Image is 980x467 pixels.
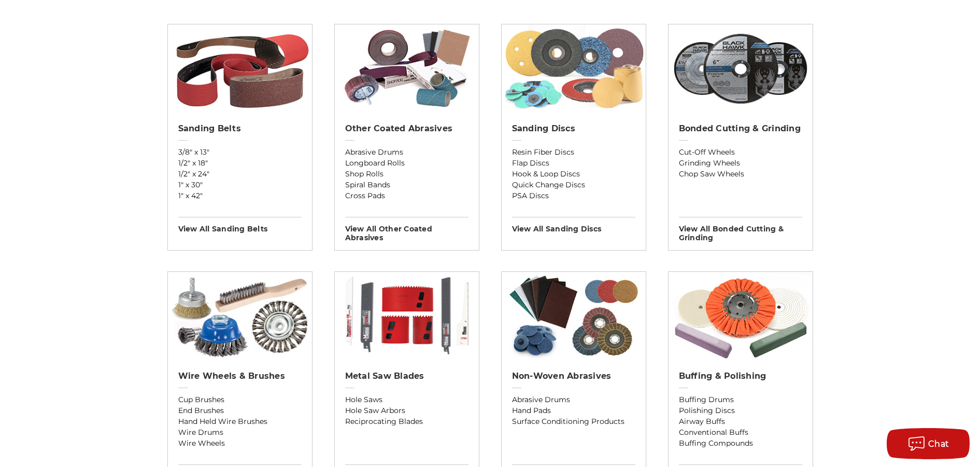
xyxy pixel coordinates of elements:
a: Hand Held Wire Brushes [178,416,302,427]
a: 3/8" x 13" [178,147,302,158]
h2: Buffing & Polishing [679,371,802,381]
h3: View All other coated abrasives [345,217,468,242]
a: Spiral Bands [345,180,468,190]
a: Buffing Compounds [679,438,802,449]
a: Longboard Rolls [345,158,468,169]
h2: Bonded Cutting & Grinding [679,123,802,134]
h2: Non-woven Abrasives [512,371,635,381]
img: Wire Wheels & Brushes [168,272,312,360]
a: Hand Pads [512,405,635,416]
a: Quick Change Discs [512,180,635,190]
img: Metal Saw Blades [335,272,479,360]
a: Buffing Drums [679,394,802,405]
a: Cross Pads [345,190,468,201]
a: Airway Buffs [679,416,802,427]
h2: Sanding Belts [178,123,302,134]
button: Chat [887,428,970,459]
a: PSA Discs [512,190,635,201]
img: Non-woven Abrasives [502,272,646,360]
h2: Other Coated Abrasives [345,123,468,134]
a: End Brushes [178,405,302,416]
a: Polishing Discs [679,405,802,416]
h3: View All sanding discs [512,217,635,233]
a: Reciprocating Blades [345,416,468,427]
a: 1" x 42" [178,190,302,201]
img: Sanding Belts [168,24,312,113]
a: Surface Conditioning Products [512,416,635,427]
a: Hole Saw Arbors [345,405,468,416]
a: 1" x 30" [178,180,302,190]
a: Hole Saws [345,394,468,405]
img: Buffing & Polishing [669,272,813,360]
a: 1/2" x 18" [178,158,302,169]
a: 1/2" x 24" [178,169,302,180]
img: Other Coated Abrasives [335,24,479,113]
a: Hook & Loop Discs [512,169,635,180]
a: Abrasive Drums [345,147,468,158]
a: Conventional Buffs [679,427,802,438]
a: Abrasive Drums [512,394,635,405]
a: Wire Drums [178,427,302,438]
h3: View All bonded cutting & grinding [679,217,802,242]
a: Flap Discs [512,158,635,169]
img: Bonded Cutting & Grinding [669,24,813,113]
span: Chat [928,439,949,449]
a: Chop Saw Wheels [679,169,802,180]
a: Cut-Off Wheels [679,147,802,158]
h2: Sanding Discs [512,123,635,134]
h2: Wire Wheels & Brushes [178,371,302,381]
h2: Metal Saw Blades [345,371,468,381]
a: Wire Wheels [178,438,302,449]
img: Sanding Discs [502,24,646,113]
h3: View All sanding belts [178,217,302,233]
a: Grinding Wheels [679,158,802,169]
a: Cup Brushes [178,394,302,405]
a: Shop Rolls [345,169,468,180]
a: Resin Fiber Discs [512,147,635,158]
